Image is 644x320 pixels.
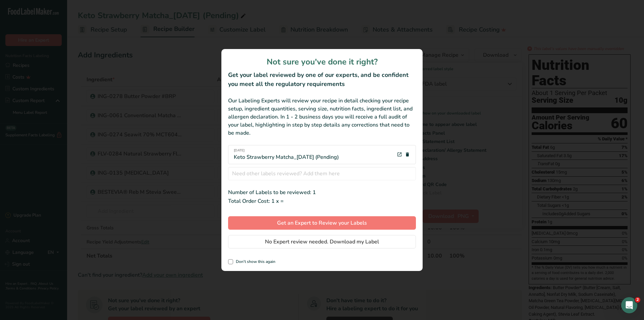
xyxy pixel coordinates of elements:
h2: Get your label reviewed by one of our experts, and be confident you meet all the regulatory requi... [228,71,416,89]
span: Don't show this again [233,259,275,264]
button: No Expert review needed. Download my Label [228,235,416,248]
span: [DATE] [234,148,339,153]
button: Get an Expert to Review your Labels [228,216,416,230]
h1: Not sure you've done it right? [228,56,416,68]
span: Get an Expert to Review your Labels [277,219,367,227]
div: Keto Strawberry Matcha_[DATE] (Pending) [234,148,339,161]
span: No Expert review needed. Download my Label [265,238,379,246]
div: Our Labeling Experts will review your recipe in detail checking your recipe setup, ingredient qua... [228,97,416,137]
iframe: Intercom live chat [621,297,637,313]
div: Total Order Cost: 1 x = [228,196,416,205]
input: Need other labels reviewed? Add them here [228,167,416,180]
span: 2 [635,297,640,303]
div: Number of Labels to be reviewed: 1 [228,188,416,196]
